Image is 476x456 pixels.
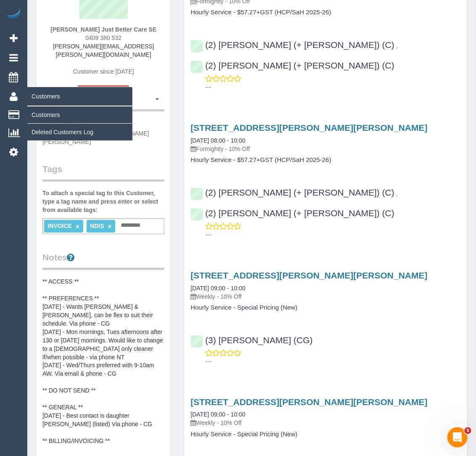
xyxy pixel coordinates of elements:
a: × [76,223,79,230]
a: Deleted Customers Log [27,124,132,141]
legend: Notes [42,251,164,270]
pre: ** ACCESS ** ** PREFERENCES ** [DATE] - Wants [PERSON_NAME] & [PERSON_NAME], can be flex to suit ... [42,277,164,445]
label: To attach a special tag to this Customer, type a tag name and press enter or select from availabl... [42,189,164,214]
a: (2) [PERSON_NAME] (+ [PERSON_NAME]) (C) [190,188,394,197]
a: (2) [PERSON_NAME] (+ [PERSON_NAME]) (C) [190,61,394,70]
span: , [396,42,398,49]
a: Customers [27,106,132,123]
p: --- [205,83,461,91]
img: Automaid Logo [5,8,22,20]
strong: [PERSON_NAME] Just Better Care SE [50,26,156,33]
span: Customers [27,87,132,106]
a: [STREET_ADDRESS][PERSON_NAME][PERSON_NAME] [190,270,428,280]
span: [STREET_ADDRESS][PERSON_NAME][PERSON_NAME] [42,130,149,145]
p: Weekly - 10% Off [190,292,461,301]
h4: Hourly Service - Special Pricing (New) [190,431,461,438]
a: [DATE] 09:00 - 10:00 [190,411,245,418]
a: [PERSON_NAME][EMAIL_ADDRESS][PERSON_NAME][DOMAIN_NAME] [53,43,154,58]
legend: Tags [42,163,164,182]
p: --- [205,231,461,239]
a: (2) [PERSON_NAME] (+ [PERSON_NAME]) (C) [190,40,394,50]
a: (2) [PERSON_NAME] (+ [PERSON_NAME]) (C) [190,208,394,218]
a: (3) [PERSON_NAME] (CG) [190,335,313,345]
ul: Customers [27,106,132,141]
p: --- [205,357,461,366]
h4: Hourly Service - Special Pricing (New) [190,304,461,311]
a: [DATE] 09:00 - 10:00 [190,285,245,292]
p: Fortnightly - 10% Off [190,145,461,153]
span: , [396,190,398,197]
span: NDIS [90,223,104,229]
h4: Hourly Service - $57.27+GST (HCP/SaH 2025-26) [190,9,461,16]
iframe: Intercom live chat [447,427,468,448]
a: × [108,223,111,230]
span: 0409 380 532 [85,34,122,41]
span: Unconfirmed Account [78,85,129,93]
a: [STREET_ADDRESS][PERSON_NAME][PERSON_NAME] [190,123,428,133]
p: Weekly - 10% Off [190,419,461,427]
a: [DATE] 08:00 - 10:00 [190,137,245,144]
span: INVOICE [48,223,72,229]
a: [STREET_ADDRESS][PERSON_NAME][PERSON_NAME] [190,398,428,407]
span: 5 [465,427,471,434]
h4: Hourly Service - $57.27+GST (HCP/SaH 2025-26) [190,156,461,164]
span: Customer since [DATE] [73,68,134,75]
